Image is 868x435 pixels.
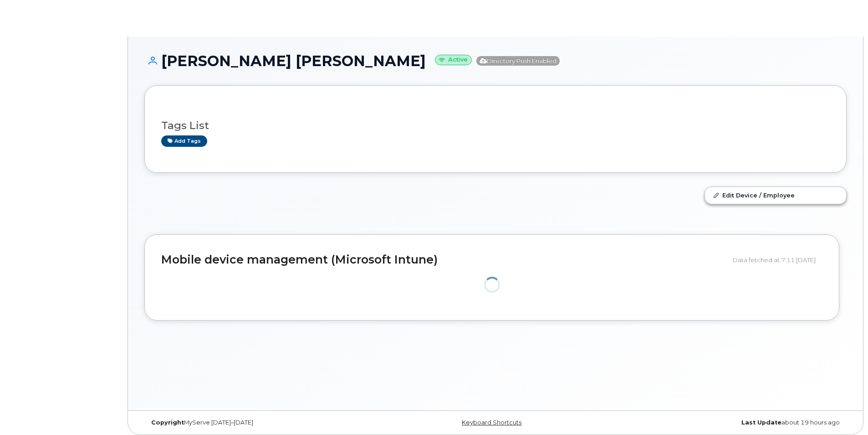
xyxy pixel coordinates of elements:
span: Directory Push Enabled [476,56,560,66]
a: Add tags [161,135,207,147]
div: about 19 hours ago [613,419,847,426]
h1: [PERSON_NAME] [PERSON_NAME] [144,53,847,69]
div: MyServe [DATE]–[DATE] [144,419,378,426]
h2: Mobile device management (Microsoft Intune) [161,254,726,266]
h3: Tags List [161,120,830,131]
a: Keyboard Shortcuts [462,419,521,426]
div: Data fetched at 7:11 [DATE] [733,251,822,269]
strong: Last Update [741,419,781,426]
small: Active [435,55,472,65]
strong: Copyright [151,419,184,426]
a: Edit Device / Employee [705,187,846,203]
